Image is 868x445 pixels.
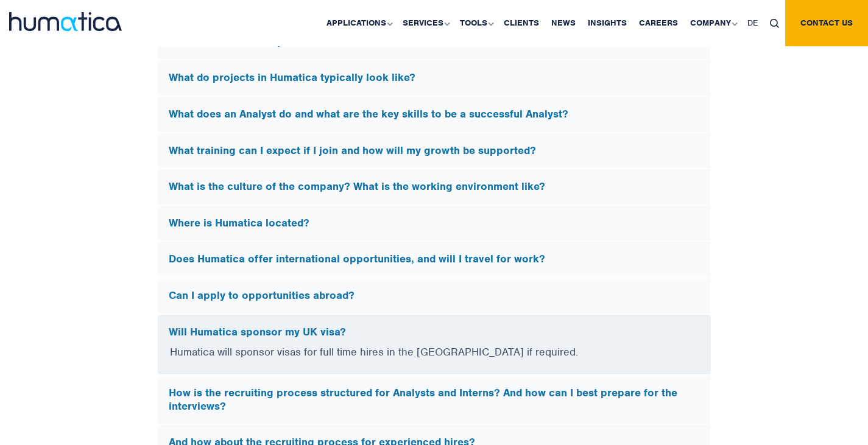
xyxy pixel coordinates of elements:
[169,180,700,194] h5: What is the culture of the company? What is the working environment like?
[169,289,700,303] h5: Can I apply to opportunities abroad?
[169,217,700,230] h5: Where is Humatica located?
[170,345,699,374] p: Humatica will sponsor visas for full time hires in the [GEOGRAPHIC_DATA] if required.
[169,108,700,121] h5: What does an Analyst do and what are the key skills to be a successful Analyst?
[9,12,122,31] img: logo
[747,18,758,28] span: DE
[169,71,700,85] h5: What do projects in Humatica typically look like?
[169,253,700,266] h5: Does Humatica offer international opportunities, and will I travel for work?
[770,19,779,28] img: search_icon
[169,144,700,158] h5: What training can I expect if I join and how will my growth be supported?
[169,387,700,413] h5: How is the recruiting process structured for Analysts and Interns? And how can I best prepare for...
[169,326,700,339] h5: Will Humatica sponsor my UK visa?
